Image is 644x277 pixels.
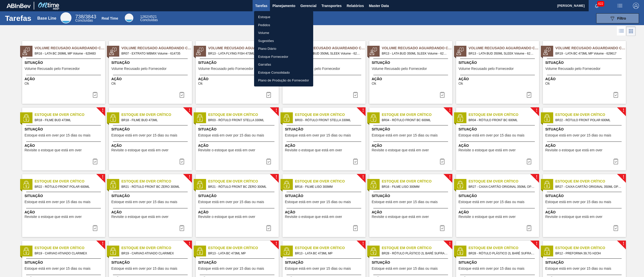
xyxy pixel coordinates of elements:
[254,53,313,61] a: Estoque Fornecedor
[254,21,313,29] a: Pedidos
[254,45,313,53] a: Plano Diário
[254,37,313,45] a: Sugestões
[254,69,313,77] a: Estoque Consolidado
[254,61,313,69] a: Garrafas
[254,76,313,84] a: Plano de Produção do Fornecedor
[254,29,313,37] a: Volume
[254,13,313,21] a: Estoque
